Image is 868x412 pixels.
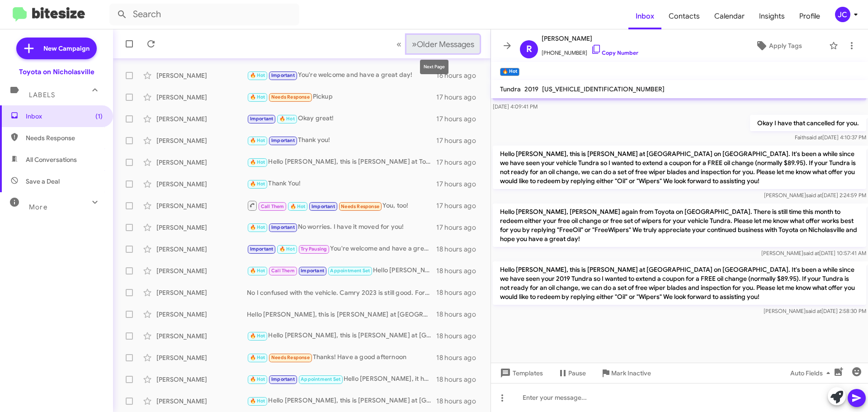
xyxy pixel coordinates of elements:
[301,268,324,274] span: Important
[247,331,436,341] div: Hello [PERSON_NAME], this is [PERSON_NAME] at [GEOGRAPHIC_DATA] on [GEOGRAPHIC_DATA]. It's been a...
[29,203,47,211] span: More
[250,224,265,230] span: 🔥 Hot
[764,308,866,314] span: [PERSON_NAME] [DATE] 2:58:30 PM
[436,331,483,341] div: 18 hours ago
[301,376,340,382] span: Appointment Set
[807,134,822,141] span: said at
[247,222,436,232] div: No worries. I have it moved for you!
[26,112,103,121] span: Inbox
[156,375,247,384] div: [PERSON_NAME]
[26,177,60,186] span: Save a Deal
[156,93,247,102] div: [PERSON_NAME]
[491,365,550,381] button: Templates
[279,116,295,122] span: 🔥 Hot
[247,288,436,297] div: No I confused with the vehicle. Camry 2023 is still good. Forget about it.
[436,71,483,80] div: 16 hours ago
[156,331,247,341] div: [PERSON_NAME]
[330,268,370,274] span: Appointment Set
[750,115,866,131] p: Okay I have that cancelled for you.
[271,137,295,143] span: Important
[247,179,436,189] div: Thank You!
[417,39,474,49] span: Older Messages
[493,146,866,189] p: Hello [PERSON_NAME], this is [PERSON_NAME] at [GEOGRAPHIC_DATA] on [GEOGRAPHIC_DATA]. It's been a...
[250,181,265,187] span: 🔥 Hot
[827,7,858,22] button: JC
[156,223,247,232] div: [PERSON_NAME]
[16,38,97,59] a: New Campaign
[707,3,752,29] a: Calendar
[250,355,265,360] span: 🔥 Hot
[95,112,103,121] span: (1)
[436,114,483,123] div: 17 hours ago
[498,365,543,381] span: Templates
[156,397,247,406] div: [PERSON_NAME]
[271,268,295,274] span: Call Them
[420,60,448,74] div: Next Page
[436,158,483,167] div: 17 hours ago
[526,42,532,57] span: R
[311,204,335,209] span: Important
[156,266,247,275] div: [PERSON_NAME]
[271,94,310,100] span: Needs Response
[412,38,417,50] span: »
[611,365,651,381] span: Mark Inactive
[29,91,55,99] span: Labels
[568,365,586,381] span: Pause
[542,85,665,93] span: [US_VEHICLE_IDENTIFICATION_NUMBER]
[493,261,866,305] p: Hello [PERSON_NAME], this is [PERSON_NAME] at [GEOGRAPHIC_DATA] on [GEOGRAPHIC_DATA]. It's been a...
[500,68,519,76] small: 🔥 Hot
[769,38,802,54] span: Apply Tags
[803,250,819,256] span: said at
[250,376,265,382] span: 🔥 Hot
[247,157,436,167] div: Hello [PERSON_NAME], this is [PERSON_NAME] at Toyota on [GEOGRAPHIC_DATA]. It's been a while sinc...
[500,85,521,93] span: Tundra
[396,38,401,50] span: «
[247,396,436,406] div: Hello [PERSON_NAME], this is [PERSON_NAME] at [GEOGRAPHIC_DATA] on [GEOGRAPHIC_DATA]. It's been a...
[436,180,483,189] div: 17 hours ago
[247,265,436,276] div: Hello [PERSON_NAME], it has been a while since we have seen your 2021 Highlander at [GEOGRAPHIC_D...
[436,136,483,145] div: 17 hours ago
[250,94,265,100] span: 🔥 Hot
[790,365,834,381] span: Auto Fields
[436,288,483,297] div: 18 hours ago
[156,310,247,319] div: [PERSON_NAME]
[156,136,247,145] div: [PERSON_NAME]
[493,103,538,110] span: [DATE] 4:09:41 PM
[593,365,658,381] button: Mark Inactive
[493,204,866,247] p: Hello [PERSON_NAME], [PERSON_NAME] again from Toyota on [GEOGRAPHIC_DATA]. There is still time th...
[109,4,299,25] input: Search
[761,250,866,256] span: [PERSON_NAME] [DATE] 10:57:41 AM
[436,310,483,319] div: 18 hours ago
[436,223,483,232] div: 17 hours ago
[436,266,483,275] div: 18 hours ago
[542,44,638,57] span: [PHONE_NUMBER]
[764,192,866,199] span: [PERSON_NAME] [DATE] 2:24:59 PM
[247,200,436,211] div: You, too!
[806,192,822,199] span: said at
[250,333,265,339] span: 🔥 Hot
[391,35,407,53] button: Previous
[806,308,821,314] span: said at
[271,224,295,230] span: Important
[436,375,483,384] div: 18 hours ago
[271,376,295,382] span: Important
[392,35,480,53] nav: Page navigation example
[436,353,483,362] div: 18 hours ago
[524,85,538,93] span: 2019
[156,114,247,123] div: [PERSON_NAME]
[247,374,436,384] div: Hello [PERSON_NAME], it has been a while since we have seen your 2019 Tacoma at [GEOGRAPHIC_DATA]...
[156,201,247,210] div: [PERSON_NAME]
[550,365,593,381] button: Pause
[247,92,436,102] div: Pickup
[43,44,90,53] span: New Campaign
[19,67,94,76] div: Toyota on Nicholasville
[628,3,661,29] a: Inbox
[792,3,827,29] a: Profile
[783,365,841,381] button: Auto Fields
[247,70,436,81] div: You're welcome and have a great day!
[26,133,103,142] span: Needs Response
[436,201,483,210] div: 17 hours ago
[247,352,436,363] div: Thanks! Have a good afternoon
[406,35,480,53] button: Next
[250,137,265,143] span: 🔥 Hot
